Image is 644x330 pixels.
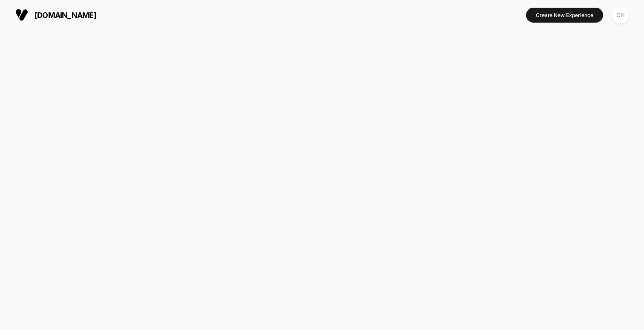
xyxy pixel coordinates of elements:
[13,8,99,22] button: [DOMAIN_NAME]
[612,7,629,23] div: CH
[34,11,96,20] span: [DOMAIN_NAME]
[15,9,28,21] img: Visually logo
[526,8,603,23] button: Create New Experience
[609,6,631,24] button: CH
